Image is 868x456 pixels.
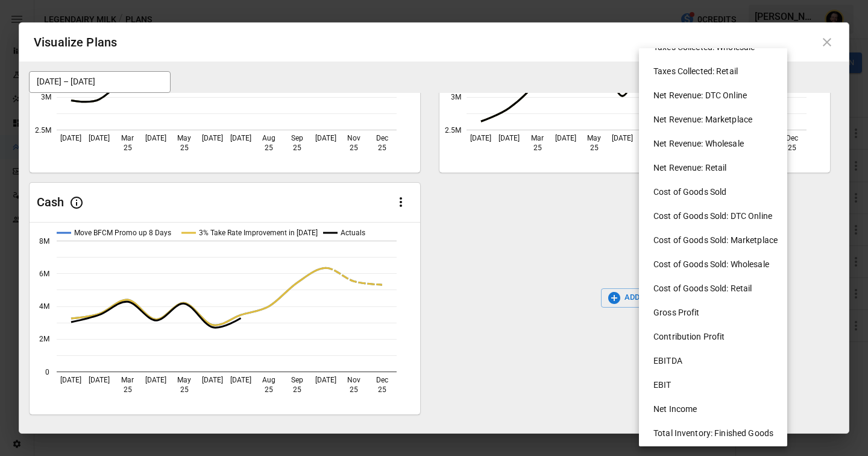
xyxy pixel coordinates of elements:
[644,252,792,276] li: Cost of Goods Sold: Wholesale
[644,83,792,107] li: Net Revenue: DTC Online
[644,276,792,300] li: Cost of Goods Sold: Retail
[644,421,792,445] li: Total Inventory: Finished Goods
[644,300,792,325] li: Gross Profit
[644,59,792,83] li: Taxes Collected: Retail
[644,180,792,204] li: Cost of Goods Sold
[644,228,792,252] li: Cost of Goods Sold: Marketplace
[644,373,792,397] li: EBIT
[644,349,792,373] li: EBITDA
[644,397,792,421] li: Net Income
[644,156,792,180] li: Net Revenue: Retail
[644,204,792,228] li: Cost of Goods Sold: DTC Online
[644,131,792,156] li: Net Revenue: Wholesale
[644,325,792,349] li: Contribution Profit
[644,107,792,131] li: Net Revenue: Marketplace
